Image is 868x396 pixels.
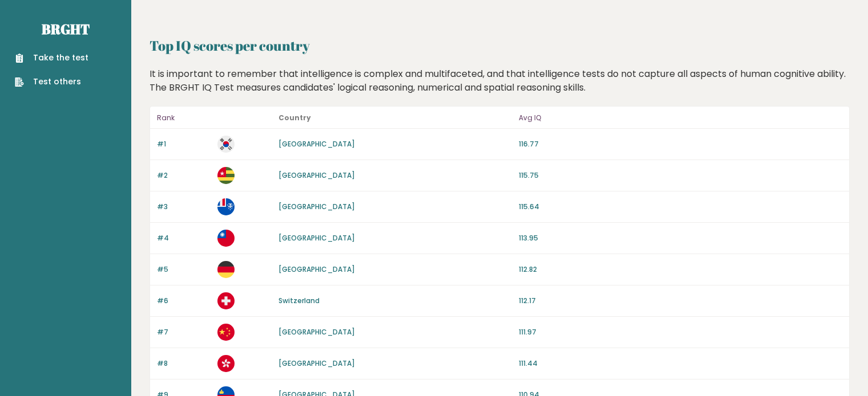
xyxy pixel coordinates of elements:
[278,264,355,274] a: [GEOGRAPHIC_DATA]
[519,139,842,149] p: 116.77
[278,202,355,211] a: [GEOGRAPHIC_DATA]
[157,139,211,149] p: #1
[157,233,211,243] p: #4
[278,296,320,305] a: Switzerland
[146,67,854,95] div: It is important to remember that intelligence is complex and multifaceted, and that intelligence ...
[519,170,842,181] p: 115.75
[157,170,211,181] p: #2
[150,35,850,56] h2: Top IQ scores per country
[278,139,355,149] a: [GEOGRAPHIC_DATA]
[217,167,235,184] img: tg.svg
[519,111,842,125] p: Avg IQ
[157,358,211,369] p: #8
[278,170,355,180] a: [GEOGRAPHIC_DATA]
[519,327,842,337] p: 111.97
[278,358,355,368] a: [GEOGRAPHIC_DATA]
[217,136,235,153] img: kr.svg
[217,324,235,341] img: cn.svg
[519,233,842,243] p: 113.95
[157,202,211,212] p: #3
[42,20,90,38] a: Brght
[519,296,842,306] p: 112.17
[217,230,235,247] img: tw.svg
[217,292,235,309] img: ch.svg
[157,327,211,337] p: #7
[157,264,211,275] p: #5
[278,327,355,337] a: [GEOGRAPHIC_DATA]
[519,264,842,275] p: 112.82
[278,113,311,123] b: Country
[278,233,355,243] a: [GEOGRAPHIC_DATA]
[15,76,88,88] a: Test others
[15,52,88,64] a: Take the test
[217,261,235,278] img: de.svg
[217,355,235,372] img: hk.svg
[519,358,842,369] p: 111.44
[519,202,842,212] p: 115.64
[157,111,211,125] p: Rank
[157,296,211,306] p: #6
[217,198,235,215] img: tf.svg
